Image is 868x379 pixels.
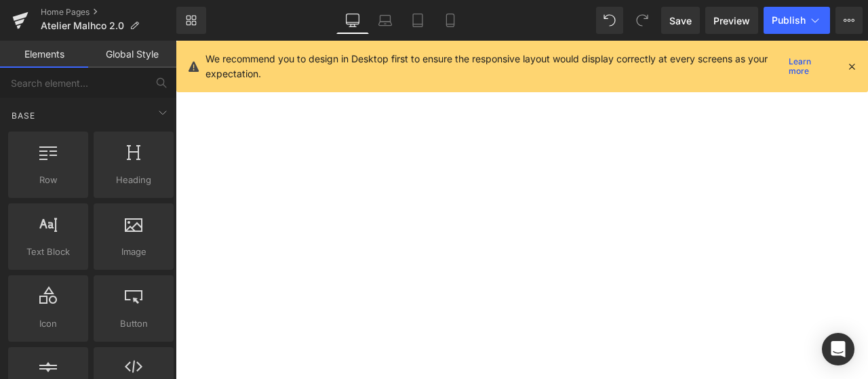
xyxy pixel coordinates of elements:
[10,109,37,122] span: Base
[783,58,835,75] a: Learn more
[98,245,170,259] span: Image
[88,41,176,68] a: Global Style
[205,52,783,81] p: We recommend you to design in Desktop first to ensure the responsive layout would display correct...
[12,317,84,331] span: Icon
[669,14,692,28] span: Save
[822,333,854,365] div: Open Intercom Messenger
[12,173,84,187] span: Row
[764,7,830,34] button: Publish
[98,317,170,331] span: Button
[98,173,170,187] span: Heading
[336,7,369,34] a: Desktop
[434,7,467,34] a: Mobile
[401,7,434,34] a: Tablet
[369,7,401,34] a: Laptop
[41,7,176,18] a: Home Pages
[835,7,863,34] button: More
[772,15,806,26] span: Publish
[176,7,206,34] a: New Library
[41,20,124,31] span: Atelier Malhco 2.0
[629,7,656,34] button: Redo
[705,7,758,34] a: Preview
[12,245,84,259] span: Text Block
[713,14,750,28] span: Preview
[596,7,623,34] button: Undo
